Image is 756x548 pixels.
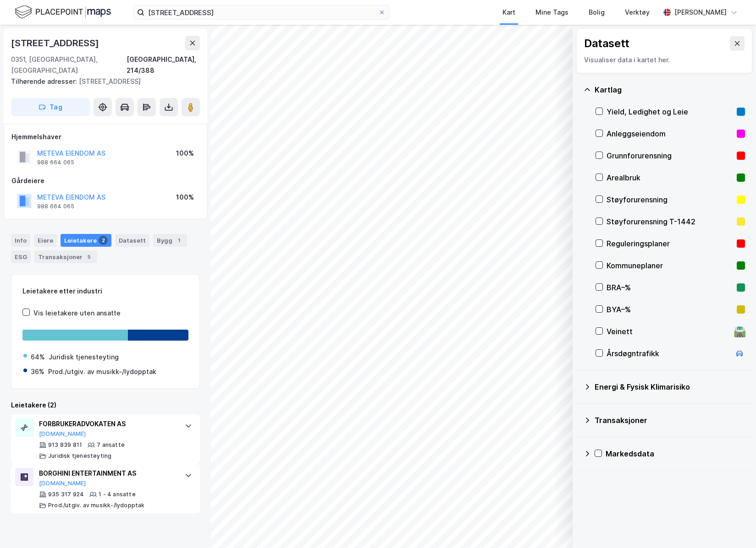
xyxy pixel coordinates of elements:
div: BRA–% [607,282,733,293]
div: Årsdøgntrafikk [607,348,730,359]
div: Datasett [584,36,629,51]
div: Info [11,234,30,247]
div: Prod./utgiv. av musikk-/lydopptak [48,502,145,509]
div: Prod./utgiv. av musikk-/lydopptak [48,366,156,377]
div: Grunnforurensning [607,150,733,161]
div: Transaksjoner [595,415,745,426]
div: Gårdeiere [11,175,199,186]
button: Tag [11,98,90,116]
div: Kart [502,7,515,18]
div: 100% [176,148,194,159]
div: Kartlag [595,84,745,95]
div: Visualiser data i kartet her. [584,54,745,65]
div: Leietakere (2) [11,400,200,411]
div: Arealbruk [607,172,733,183]
div: Juridisk tjenesteyting [48,452,111,460]
div: Støyforurensning T-1442 [607,216,733,227]
div: 🛣️ [734,326,746,337]
div: Kommuneplaner [607,260,733,271]
div: BORGHINI ENTERTAINMENT AS [39,468,176,479]
div: 64% [31,352,45,363]
div: Vis leietakere uten ansatte [33,308,121,319]
div: 0351, [GEOGRAPHIC_DATA], [GEOGRAPHIC_DATA] [11,54,127,76]
div: [GEOGRAPHIC_DATA], 214/388 [127,54,200,76]
div: 7 ansatte [97,441,125,449]
div: Bolig [589,7,605,18]
div: 988 664 065 [37,203,74,210]
div: 5 [84,252,94,261]
div: Mine Tags [535,7,568,18]
div: Eiere [34,234,57,247]
div: Yield, Ledighet og Leie [607,106,733,117]
div: 935 317 924 [48,491,84,498]
img: logo.f888ab2527a4732fd821a326f86c7f29.svg [15,4,111,20]
div: FORBRUKERADVOKATEN AS [39,418,176,429]
div: Leietakere etter industri [22,286,188,297]
button: [DOMAIN_NAME] [39,480,86,487]
div: Veinett [607,326,730,337]
div: Juridisk tjenesteyting [49,352,119,363]
div: [PERSON_NAME] [674,7,727,18]
div: Anleggseiendom [607,128,733,139]
div: Datasett [115,234,149,247]
div: 36% [31,366,44,377]
div: Kontrollprogram for chat [710,504,756,548]
div: ESG [11,250,31,263]
div: Reguleringsplaner [607,238,733,249]
input: Søk på adresse, matrikkel, gårdeiere, leietakere eller personer [144,5,378,19]
div: 2 [99,236,108,245]
div: Energi & Fysisk Klimarisiko [595,381,745,392]
div: Støyforurensning [607,194,733,205]
div: 988 664 065 [37,159,74,166]
div: Bygg [153,234,187,247]
button: [DOMAIN_NAME] [39,430,86,438]
div: 1 - 4 ansatte [99,491,136,498]
div: [STREET_ADDRESS] [11,76,193,87]
div: 100% [176,192,194,203]
div: BYA–% [607,304,733,315]
iframe: Chat Widget [710,504,756,548]
span: Tilhørende adresser: [11,77,79,85]
div: 1 [174,236,183,245]
div: Transaksjoner [34,250,97,263]
div: Leietakere [61,234,111,247]
div: 913 839 811 [48,441,82,449]
div: Verktøy [625,7,650,18]
div: [STREET_ADDRESS] [11,36,101,50]
div: Markedsdata [606,448,745,459]
div: Hjemmelshaver [11,131,199,142]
